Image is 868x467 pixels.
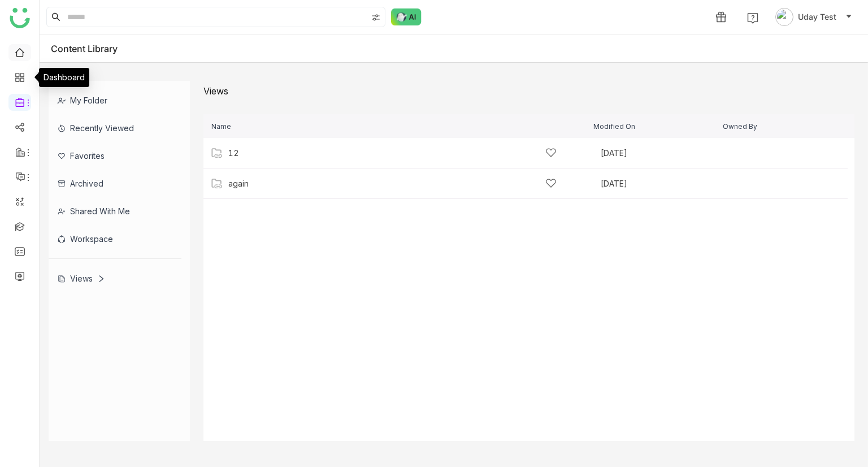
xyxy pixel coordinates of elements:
div: Favorites [49,142,181,170]
img: logo [10,8,30,28]
img: ask-buddy-normal.svg [391,8,422,25]
img: avatar [775,8,793,26]
button: Uday Test [773,8,854,26]
img: help.svg [747,12,758,24]
span: Owned By [723,123,757,130]
a: 12 [228,149,239,158]
div: Shared with me [49,197,181,225]
div: My Folder [49,87,181,114]
span: Name [206,123,231,130]
img: View [211,148,223,159]
span: Uday Test [798,11,836,23]
div: Archived [49,170,181,197]
img: search-type.svg [371,13,380,22]
img: View [211,178,223,189]
div: Content Library [51,43,134,54]
div: [DATE] [601,149,717,157]
div: Recently Viewed [49,114,181,142]
div: Workspace [49,225,181,253]
span: Modified On [593,123,635,130]
div: Views [203,85,228,97]
div: [DATE] [601,180,717,188]
div: Views [58,274,105,283]
a: again [228,179,249,188]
